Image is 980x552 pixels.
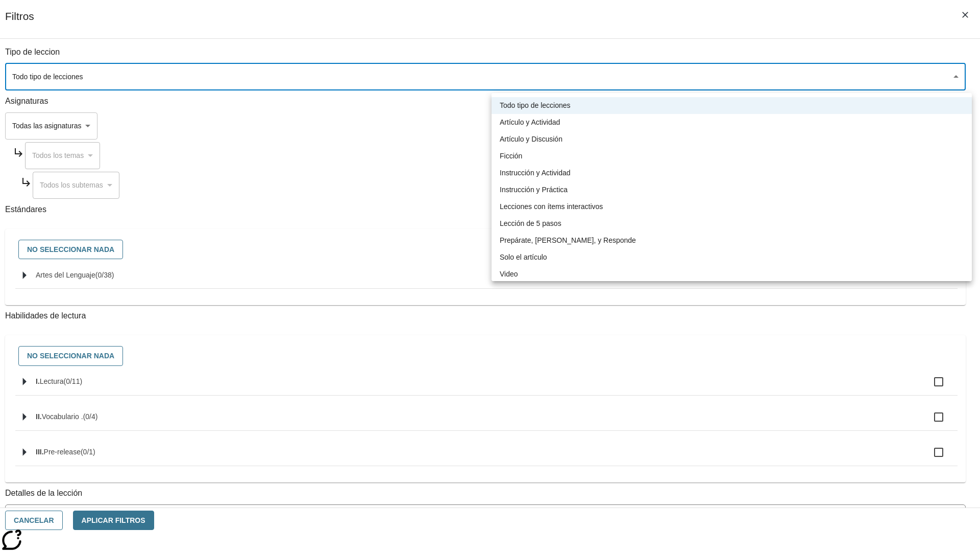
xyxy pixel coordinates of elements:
[492,148,972,165] li: Ficción
[492,165,972,181] li: Instrucción y Actividad
[492,249,972,266] li: Solo el artículo
[492,93,972,287] ul: Seleccione un tipo de lección
[492,215,972,232] li: Lección de 5 pasos
[492,131,972,148] li: Artículo y Discusión
[492,266,972,283] li: Video
[492,232,972,249] li: Prepárate, [PERSON_NAME], y Responde
[492,97,972,114] li: Todo tipo de lecciones
[492,198,972,215] li: Lecciones con ítems interactivos
[492,181,972,198] li: Instrucción y Práctica
[492,114,972,131] li: Artículo y Actividad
